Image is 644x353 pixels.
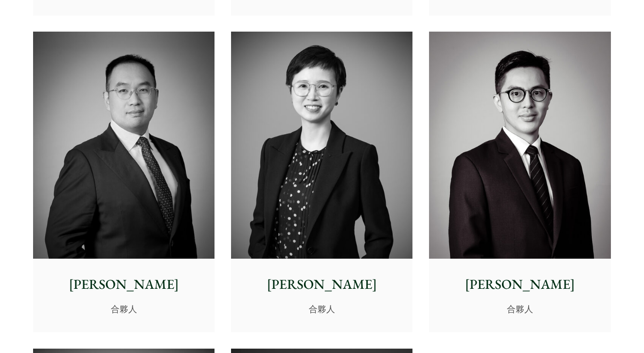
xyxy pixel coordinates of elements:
a: [PERSON_NAME] 合夥人 [231,32,412,332]
p: 合夥人 [239,302,405,316]
p: [PERSON_NAME] [239,274,405,295]
a: [PERSON_NAME] 合夥人 [429,32,610,332]
p: [PERSON_NAME] [437,274,603,295]
p: 合夥人 [41,302,207,316]
p: [PERSON_NAME] [41,274,207,295]
p: 合夥人 [437,302,603,316]
a: [PERSON_NAME] 合夥人 [33,32,215,332]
